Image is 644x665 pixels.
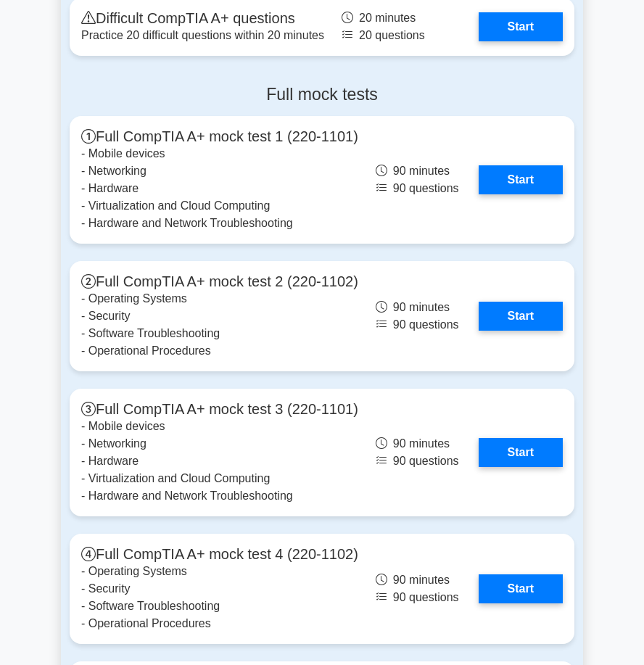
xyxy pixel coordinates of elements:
h4: Full mock tests [70,85,574,105]
a: Start [479,574,563,603]
a: Start [479,165,563,194]
a: Start [479,438,563,467]
a: Start [479,12,563,41]
a: Start [479,302,563,331]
